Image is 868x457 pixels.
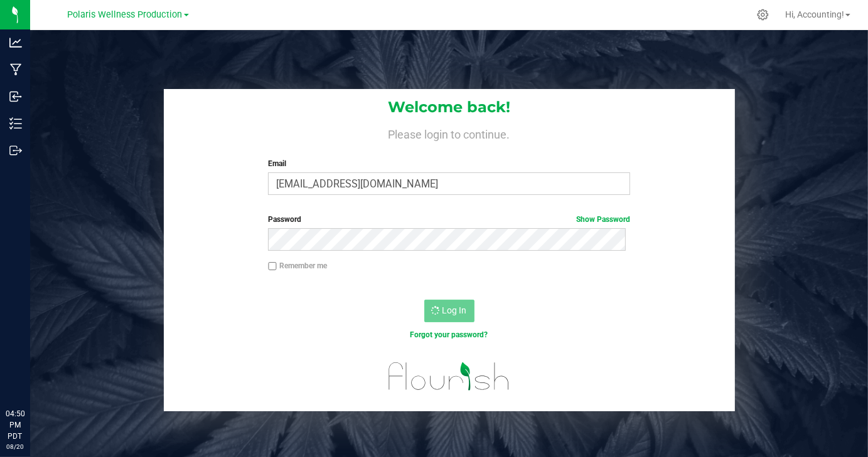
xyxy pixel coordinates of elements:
[9,144,22,157] inline-svg: Outbound
[164,125,735,140] h4: Please login to continue.
[424,300,474,322] button: Log In
[6,442,24,451] p: 08/20
[378,354,521,399] img: flourish_logo.svg
[785,9,844,19] span: Hi, Accounting!
[9,90,22,103] inline-svg: Inbound
[9,36,22,49] inline-svg: Analytics
[755,9,771,21] div: Manage settings
[442,305,467,315] span: Log In
[268,260,327,271] label: Remember me
[9,117,22,130] inline-svg: Inventory
[68,9,183,20] span: Polaris Wellness Production
[268,215,301,224] span: Password
[9,63,22,76] inline-svg: Manufacturing
[576,215,630,224] a: Show Password
[164,99,735,115] h1: Welcome back!
[410,330,488,339] a: Forgot your password?
[268,262,277,271] input: Remember me
[6,408,24,442] p: 04:50 PM PDT
[268,158,630,169] label: Email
